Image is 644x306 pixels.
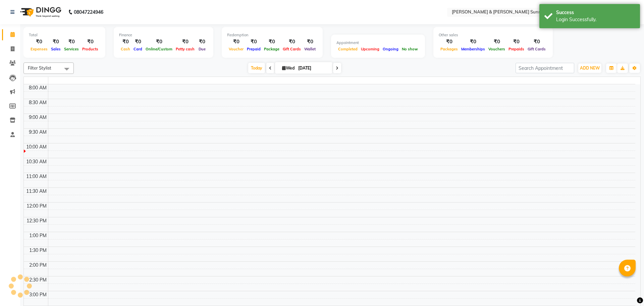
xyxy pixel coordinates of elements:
span: Upcoming [359,47,381,51]
span: ADD NEW [580,65,600,71]
div: 11:00 AM [25,173,48,180]
span: Completed [336,47,359,51]
div: Success [556,9,635,16]
span: Today [248,63,265,73]
div: 2:30 PM [28,276,48,283]
div: 9:00 AM [28,114,48,121]
div: Finance [119,32,208,38]
span: Sales [49,47,62,51]
div: ₹0 [174,38,196,46]
span: Prepaid [245,47,262,51]
div: ₹0 [281,38,303,46]
input: Search Appointment [516,63,574,73]
span: Prepaids [507,47,526,51]
span: Petty cash [174,47,196,51]
div: 3:00 PM [28,291,48,298]
div: ₹0 [29,38,49,46]
span: Services [62,47,80,51]
span: Due [197,47,207,51]
span: Filter Stylist [28,65,51,71]
div: 11:30 AM [25,188,48,195]
div: 9:30 AM [28,129,48,136]
span: Card [132,47,144,51]
div: Other sales [439,32,547,38]
div: 8:30 AM [28,99,48,106]
div: ₹0 [227,38,245,46]
span: Products [80,47,100,51]
span: Gift Cards [281,47,303,51]
div: 10:30 AM [25,158,48,165]
div: ₹0 [262,38,281,46]
div: Redemption [227,32,317,38]
span: Memberships [460,47,487,51]
div: ₹0 [487,38,507,46]
span: Wed [280,65,296,71]
input: 2025-09-03 [296,63,330,73]
div: ₹0 [49,38,62,46]
span: Wallet [303,47,317,51]
div: ₹0 [144,38,174,46]
div: ₹0 [303,38,317,46]
div: ₹0 [439,38,460,46]
div: 1:30 PM [28,247,48,254]
span: Online/Custom [144,47,174,51]
div: ₹0 [119,38,132,46]
span: Vouchers [487,47,507,51]
span: Package [262,47,281,51]
span: Voucher [227,47,245,51]
div: ₹0 [132,38,144,46]
b: 08047224946 [74,3,103,21]
div: Login Successfully. [556,16,635,23]
div: Appointment [336,40,420,46]
span: Expenses [29,47,49,51]
div: 2:00 PM [28,262,48,269]
div: ₹0 [507,38,526,46]
div: 10:00 AM [25,143,48,150]
img: logo [17,3,63,21]
div: 12:00 PM [25,203,48,210]
span: Cash [119,47,132,51]
div: 8:00 AM [28,84,48,91]
span: Gift Cards [526,47,547,51]
span: No show [400,47,420,51]
div: ₹0 [80,38,100,46]
span: Packages [439,47,460,51]
div: ₹0 [526,38,547,46]
div: 12:30 PM [25,217,48,224]
div: ₹0 [245,38,262,46]
div: 1:00 PM [28,232,48,239]
button: ADD NEW [578,63,601,73]
div: ₹0 [62,38,80,46]
div: ₹0 [460,38,487,46]
span: Ongoing [381,47,400,51]
div: Total [29,32,100,38]
div: ₹0 [196,38,208,46]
